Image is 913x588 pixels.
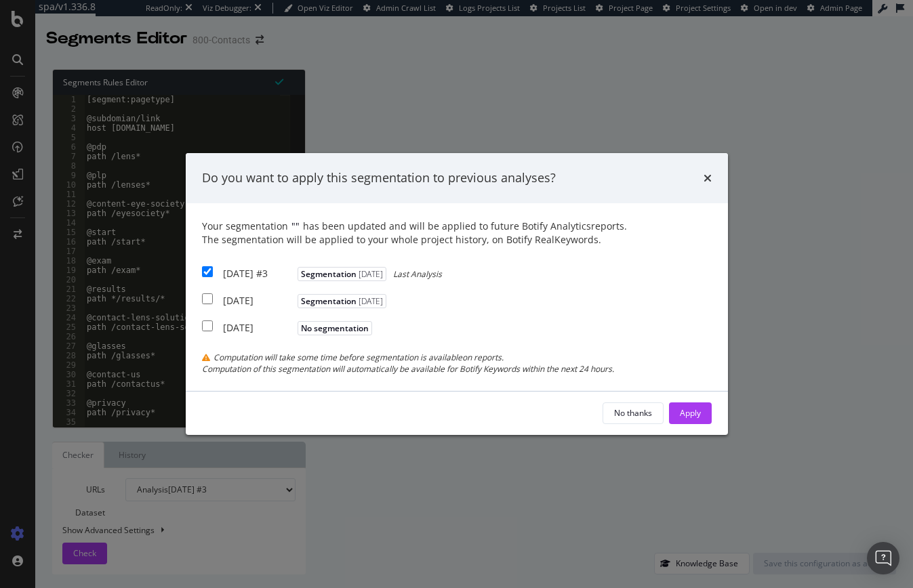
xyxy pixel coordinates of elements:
[291,219,300,232] span: " "
[298,321,372,335] span: No segmentation
[214,352,504,363] span: Computation will take some time before segmentation is available on reports.
[202,169,556,187] div: Do you want to apply this segmentation to previous analyses?
[393,268,442,280] span: Last Analysis
[223,321,294,335] div: [DATE]
[223,267,294,280] div: [DATE] #3
[202,363,712,375] div: Computation of this segmentation will automatically be available for Botify Keywords within the n...
[867,542,899,574] div: Open Intercom Messenger
[202,233,712,247] div: The segmentation will be applied to your whole project history, on Botify RealKeywords.
[298,294,386,308] span: Segmentation
[298,267,386,281] span: Segmentation
[614,407,652,419] div: No thanks
[357,268,383,280] span: [DATE]
[680,407,701,419] div: Apply
[202,219,712,247] div: Your segmentation has been updated and will be applied to future Botify Analytics reports.
[223,294,294,308] div: [DATE]
[186,153,728,435] div: modal
[669,402,712,424] button: Apply
[603,402,664,424] button: No thanks
[704,169,712,187] div: times
[357,295,383,307] span: [DATE]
